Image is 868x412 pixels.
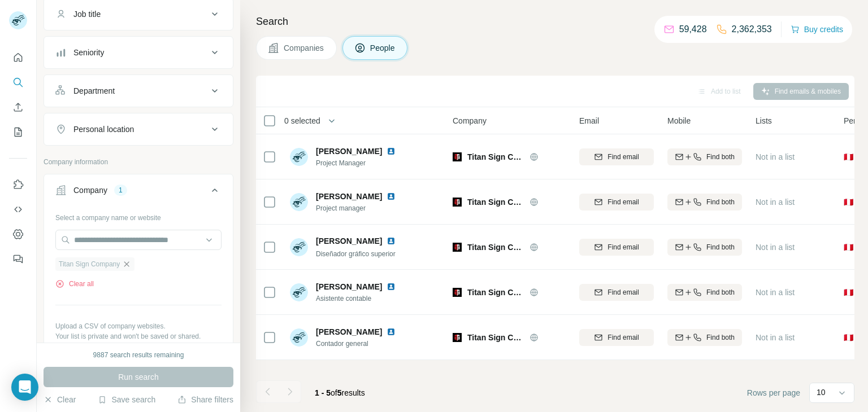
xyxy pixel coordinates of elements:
span: [PERSON_NAME] [316,327,382,336]
span: Find email [607,242,639,252]
button: Find both [667,284,742,301]
img: LinkedIn logo [387,282,396,291]
span: Contador general [316,339,400,349]
button: Find email [579,284,654,301]
span: Not in a list [756,152,795,161]
p: 59,428 [679,23,707,36]
div: Personal location [73,124,134,135]
button: Find both [667,148,742,165]
button: Find email [579,239,654,256]
span: Not in a list [756,198,795,207]
span: Find both [706,242,735,252]
span: Titan Sign Company [467,332,524,343]
button: Dashboard [9,224,27,244]
div: Department [73,85,115,97]
span: [PERSON_NAME] [316,147,382,156]
span: Find email [607,152,639,162]
button: Clear all [55,279,94,289]
button: My lists [9,122,27,142]
span: Find both [706,152,735,162]
span: [PERSON_NAME] [316,282,382,291]
span: 🇵🇪 [844,151,853,163]
span: 0 selected [284,115,320,126]
div: 1 [114,185,127,195]
span: Not in a list [756,333,795,342]
span: of [331,388,337,397]
button: Department [44,77,233,104]
img: Logo of Titan Sign Company [453,288,462,297]
button: Find both [667,329,742,346]
button: Find email [579,329,654,346]
img: Logo of Titan Sign Company [453,198,462,207]
span: Titan Sign Company [467,287,524,298]
h4: Search [256,14,854,29]
span: Find email [607,197,639,207]
button: Feedback [9,249,27,269]
div: Open Intercom Messenger [11,374,38,401]
span: Mobile [667,115,691,126]
span: People [370,42,396,54]
span: 🇵🇪 [844,242,853,253]
span: Not in a list [756,288,795,297]
span: Project Manager [316,158,400,168]
span: 🇵🇪 [844,287,853,298]
button: Job title [44,1,233,28]
p: 10 [817,387,826,398]
span: Find both [706,332,735,343]
span: Find both [706,197,735,207]
p: Your list is private and won't be saved or shared. [55,331,222,341]
span: 🇵🇪 [844,332,853,343]
span: Lists [756,115,772,126]
button: Use Surfe API [9,199,27,220]
span: Titan Sign Company [467,242,524,253]
span: Company [453,115,487,126]
span: Companies [284,42,325,54]
span: [PERSON_NAME] [316,191,382,202]
button: Seniority [44,39,233,66]
img: Logo of Titan Sign Company [453,152,462,161]
span: Find email [607,332,639,343]
button: Search [9,72,27,93]
div: Job title [73,8,101,20]
img: Logo of Titan Sign Company [453,243,462,252]
button: Clear [44,394,76,405]
img: Logo of Titan Sign Company [453,333,462,342]
button: Use Surfe on LinkedIn [9,174,27,195]
button: Find both [667,194,742,211]
span: 5 [337,388,342,397]
span: results [315,388,365,397]
img: LinkedIn logo [387,192,396,201]
span: Not in a list [756,243,795,252]
img: Avatar [290,238,308,256]
img: LinkedIn logo [387,236,396,246]
img: Avatar [290,193,308,211]
span: Titan Sign Company [467,196,524,208]
div: Seniority [73,47,104,58]
img: Avatar [290,328,308,347]
span: Diseñador gráfico superior [316,250,396,258]
img: LinkedIn logo [387,147,396,156]
button: Buy credits [791,21,843,37]
button: Personal location [44,116,233,143]
button: Company1 [44,177,233,208]
div: Select a company name or website [55,208,222,223]
span: 1 - 5 [315,388,331,397]
button: Enrich CSV [9,97,27,117]
button: Find both [667,239,742,256]
p: Company information [44,157,233,167]
span: Asistente contable [316,293,400,304]
button: Find email [579,194,654,211]
button: Share filters [177,394,233,405]
img: Avatar [290,283,308,301]
p: 2,362,353 [732,23,772,36]
span: Email [579,115,599,126]
button: Save search [98,394,155,405]
span: Titan Sign Company [467,151,524,163]
span: Rows per page [747,387,800,398]
button: Quick start [9,47,27,68]
span: 🇵🇪 [844,196,853,208]
img: LinkedIn logo [387,327,396,336]
div: Company [73,185,107,196]
div: 9887 search results remaining [93,350,184,360]
span: [PERSON_NAME] [316,235,382,247]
